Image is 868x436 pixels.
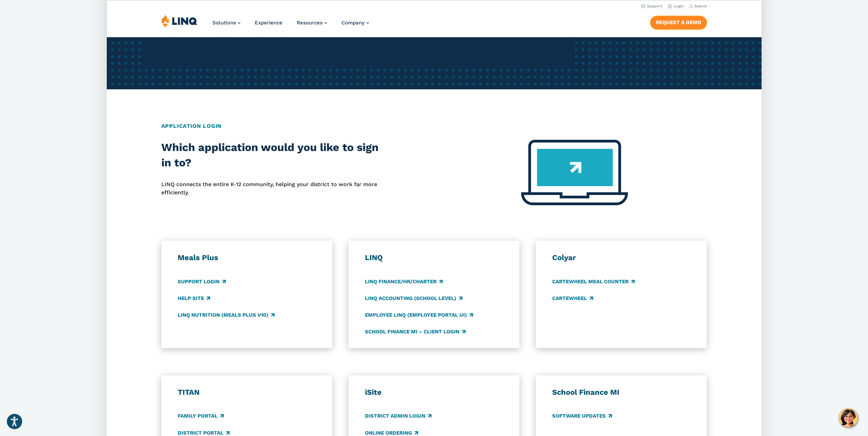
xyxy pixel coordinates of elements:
button: Open Search Bar [689,4,707,9]
a: School Finance MI – Client Login [365,328,466,335]
nav: Button Navigation [650,14,707,29]
a: Help Site [178,295,210,302]
span: Resources [297,20,323,26]
a: District Admin Login [365,412,431,420]
h3: Meals Plus [178,253,316,262]
nav: Primary Navigation [212,14,369,37]
h2: Application Login [161,122,707,130]
img: LINQ | K‑12 Software [161,14,197,27]
a: CARTEWHEEL Meal Counter [552,278,635,285]
a: Resources [297,20,327,26]
a: Family Portal [178,412,224,420]
a: LINQ Nutrition (Meals Plus v10) [178,311,275,319]
button: Hello, have a question? Let’s chat. [839,408,858,427]
h3: Colyar [552,253,690,262]
a: Support Login [178,278,226,285]
a: Software Updates [552,412,612,420]
a: Employee LINQ (Employee Portal UI) [365,311,473,319]
nav: Utility Navigation [107,2,762,10]
a: Experience [255,20,282,26]
a: Solutions [212,20,240,26]
span: Solutions [212,20,236,26]
a: LINQ Finance/HR/Charter [365,278,443,285]
span: Search [694,4,707,9]
a: LINQ Accounting (school level) [365,295,462,302]
a: CARTEWHEEL [552,295,593,302]
a: Login [667,4,683,9]
a: Support [641,4,662,9]
h3: LINQ [365,253,503,262]
a: Request a Demo [650,16,707,29]
p: LINQ connects the entire K‑12 community, helping your district to work far more efficiently. [161,180,379,197]
h2: Which application would you like to sign in to? [161,140,379,171]
h3: iSite [365,388,503,397]
h3: School Finance MI [552,388,690,397]
span: Company [341,20,365,26]
a: Company [341,20,369,26]
h3: TITAN [178,388,316,397]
